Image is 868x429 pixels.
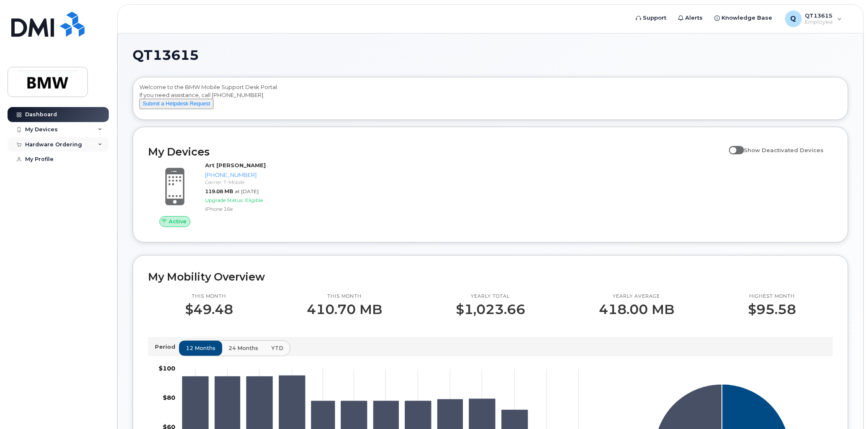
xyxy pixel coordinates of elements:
[139,100,213,107] a: Submit a Helpdesk Request
[456,302,525,317] p: $1,023.66
[744,147,824,153] span: Show Deactivated Devices
[185,302,233,317] p: $49.48
[205,205,308,212] div: iPhone 16e
[748,302,796,317] p: $95.58
[599,302,674,317] p: 418.00 MB
[163,394,175,402] tspan: $80
[229,344,258,352] span: 24 months
[148,146,725,158] h2: My Devices
[205,197,244,203] span: Upgrade Status:
[155,343,179,351] p: Period
[205,171,308,179] div: [PHONE_NUMBER]
[307,293,382,300] p: This month
[159,365,175,373] tspan: $100
[148,271,833,283] h2: My Mobility Overview
[205,162,266,169] strong: Art [PERSON_NAME]
[245,197,263,203] span: Eligible
[456,293,525,300] p: Yearly total
[133,49,199,61] span: QT13615
[169,217,187,225] span: Active
[832,393,862,423] iframe: Messenger Launcher
[205,188,233,194] span: 119.08 MB
[729,142,736,149] input: Show Deactivated Devices
[748,293,796,300] p: Highest month
[185,293,233,300] p: This month
[205,179,308,186] div: Carrier: T-Mobile
[139,83,842,117] div: Welcome to the BMW Mobile Support Desk Portal If you need assistance, call [PHONE_NUMBER].
[139,99,213,109] button: Submit a Helpdesk Request
[271,344,283,352] span: YTD
[599,293,674,300] p: Yearly average
[148,161,312,227] a: ActiveArt [PERSON_NAME][PHONE_NUMBER]Carrier: T-Mobile119.08 MBat [DATE]Upgrade Status:EligibleiP...
[307,302,382,317] p: 410.70 MB
[235,188,259,194] span: at [DATE]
